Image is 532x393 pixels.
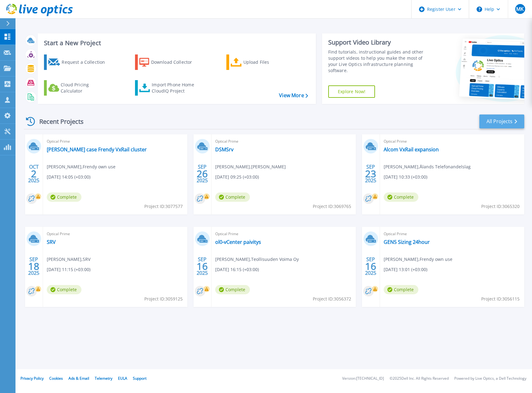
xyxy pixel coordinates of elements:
[479,114,524,128] a: All Projects
[20,376,44,381] a: Privacy Policy
[47,256,90,263] span: [PERSON_NAME] , SRV
[390,377,449,381] li: © 2025 Dell Inc. All Rights Reserved
[384,146,439,153] a: Alcom VxRail expansion
[365,255,377,278] div: SEP 2025
[481,296,520,302] span: Project ID: 3056115
[44,40,308,46] h3: Start a New Project
[313,203,351,210] span: Project ID: 3069765
[313,296,351,302] span: Project ID: 3056372
[365,171,376,176] span: 23
[95,376,112,381] a: Telemetry
[28,264,39,269] span: 18
[328,85,375,98] a: Explore Now!
[197,264,208,269] span: 16
[384,163,471,170] span: [PERSON_NAME] , Ålands Telefonandelslag
[384,174,427,180] span: [DATE] 10:33 (+03:00)
[151,56,201,68] div: Download Collector
[61,82,110,94] div: Cloud Pricing Calculator
[133,376,146,381] a: Support
[384,256,452,263] span: [PERSON_NAME] , Frendy own use
[215,231,352,237] span: Optical Prime
[49,376,63,381] a: Cookies
[384,138,521,145] span: Optical Prime
[384,266,427,273] span: [DATE] 13:01 (+03:00)
[243,56,293,68] div: Upload Files
[62,56,111,68] div: Request a Collection
[47,192,81,202] span: Complete
[196,162,208,185] div: SEP 2025
[47,239,56,245] a: SRV
[215,239,261,245] a: ol0-vCenter paivitys
[215,285,250,294] span: Complete
[215,174,259,180] span: [DATE] 09:25 (+03:00)
[342,377,384,381] li: Version: [TECHNICAL_ID]
[47,174,90,180] span: [DATE] 14:05 (+03:00)
[118,376,127,381] a: EULA
[196,255,208,278] div: SEP 2025
[144,203,183,210] span: Project ID: 3077577
[328,49,431,74] div: Find tutorials, instructional guides and other support videos to help you make the most of your L...
[384,231,521,237] span: Optical Prime
[47,285,81,294] span: Complete
[144,296,183,302] span: Project ID: 3059125
[328,38,431,46] div: Support Video Library
[365,162,377,185] div: SEP 2025
[215,266,259,273] span: [DATE] 16:15 (+03:00)
[68,376,89,381] a: Ads & Email
[135,54,204,70] a: Download Collector
[226,54,295,70] a: Upload Files
[215,146,233,153] a: DSMSrv
[215,138,352,145] span: Optical Prime
[384,285,418,294] span: Complete
[47,231,184,237] span: Optical Prime
[44,80,113,96] a: Cloud Pricing Calculator
[47,146,147,153] a: [PERSON_NAME] case Frendy VxRail cluster
[47,266,90,273] span: [DATE] 11:15 (+03:00)
[516,6,524,11] span: MK
[215,163,286,170] span: [PERSON_NAME] , [PERSON_NAME]
[197,171,208,176] span: 26
[215,192,250,202] span: Complete
[481,203,520,210] span: Project ID: 3065320
[215,256,299,263] span: [PERSON_NAME] , Teollisuuden Voima Oy
[28,162,40,185] div: OCT 2025
[384,192,418,202] span: Complete
[454,377,526,381] li: Powered by Live Optics, a Dell Technology
[279,93,308,98] a: View More
[384,239,430,245] a: GEN5 Sizing 24hour
[47,138,184,145] span: Optical Prime
[47,163,116,170] span: [PERSON_NAME] , Frendy own use
[152,82,200,94] div: Import Phone Home CloudIQ Project
[28,255,40,278] div: SEP 2025
[24,114,92,129] div: Recent Projects
[365,264,376,269] span: 16
[31,171,37,176] span: 2
[44,54,113,70] a: Request a Collection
